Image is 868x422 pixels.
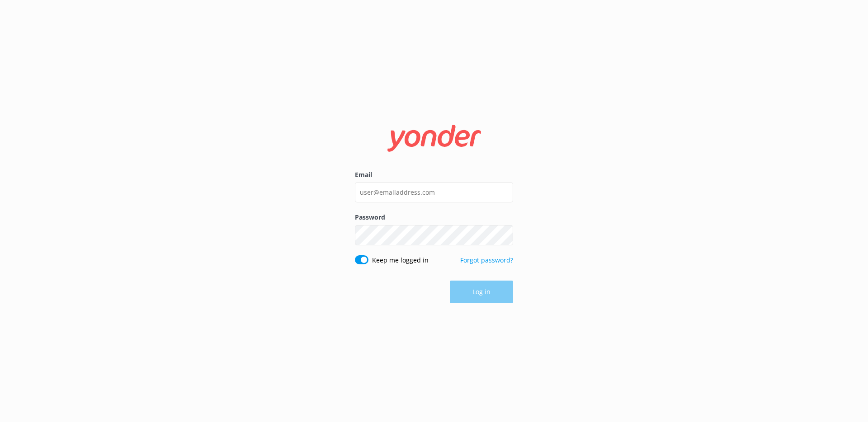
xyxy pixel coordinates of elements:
[355,182,513,202] input: user@emailaddress.com
[372,255,429,265] label: Keep me logged in
[495,226,513,244] button: Show password
[355,170,513,180] label: Email
[355,212,513,222] label: Password
[460,256,513,264] a: Forgot password?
